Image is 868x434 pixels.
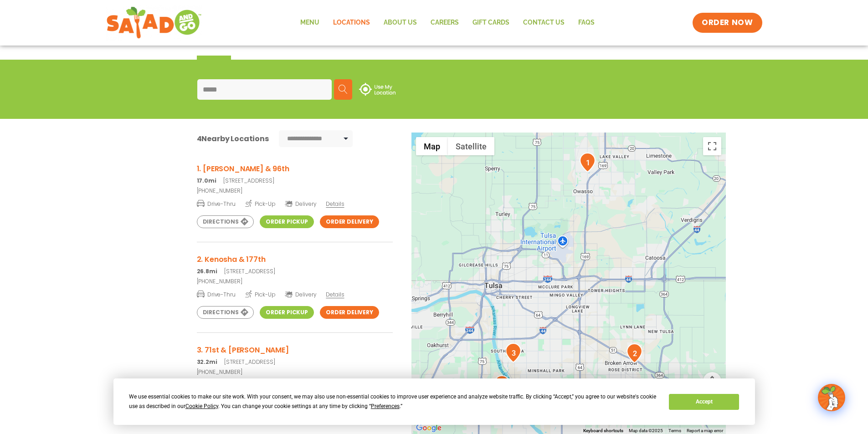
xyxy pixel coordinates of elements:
h3: 2. Kenosha & 177th [197,254,393,265]
div: 3 [505,343,521,363]
a: Open this area in Google Maps (opens a new window) [414,422,444,434]
a: [PHONE_NUMBER] [197,368,393,376]
a: Locations [326,12,377,33]
a: Order Pickup [260,306,314,319]
p: [STREET_ADDRESS] [197,177,393,185]
button: Keyboard shortcuts [583,428,623,434]
a: Contact Us [516,12,571,33]
button: Accept [669,394,739,410]
span: Drive-Thru [197,199,236,208]
span: 4 [197,133,202,144]
a: FAQs [571,12,601,33]
span: Delivery [285,291,316,299]
a: Order Pickup [260,215,314,228]
a: 3. 71st & [PERSON_NAME] 32.2mi[STREET_ADDRESS] [197,344,393,366]
div: 4 [494,375,510,395]
strong: 32.2mi [197,358,217,366]
span: ORDER NOW [702,17,753,28]
span: Delivery [285,200,316,208]
img: use-location.svg [359,83,395,96]
img: search.svg [339,85,348,94]
span: Cookie Policy [185,403,218,409]
span: Details [326,200,344,208]
a: ORDER NOW [693,13,762,33]
div: 2 [627,343,642,363]
a: 1. [PERSON_NAME] & 96th 17.0mi[STREET_ADDRESS] [197,163,393,185]
a: Directions [197,306,254,319]
span: Pick-Up [245,290,276,299]
button: Show satellite imagery [448,137,494,155]
a: Drive-Thru Pick-Up Delivery Details [197,287,393,299]
button: Map camera controls [703,372,721,390]
a: [PHONE_NUMBER] [197,277,393,286]
img: Google [414,422,444,434]
a: Drive-Thru Pick-Up Delivery Details [197,378,393,389]
span: Drive-Thru [197,290,236,299]
button: Show street map [416,137,448,155]
p: [STREET_ADDRESS] [197,358,393,366]
nav: Menu [293,12,601,33]
a: Report a map error [687,428,723,433]
div: 1 [580,153,596,172]
a: [PHONE_NUMBER] [197,187,393,195]
a: Drive-Thru Pick-Up Delivery Details [197,197,393,208]
span: Pick-Up [245,199,276,208]
a: Careers [424,12,466,33]
img: new-SAG-logo-768×292 [106,5,202,41]
strong: 17.0mi [197,177,216,184]
a: About Us [377,12,424,33]
button: Toggle fullscreen view [703,137,721,155]
div: We use essential cookies to make our site work. With your consent, we may also use non-essential ... [129,392,658,411]
div: Cookie Consent Prompt [113,378,755,425]
h3: 1. [PERSON_NAME] & 96th [197,163,393,174]
span: Preferences [371,403,400,409]
a: Directions [197,215,254,228]
a: Terms (opens in new tab) [668,428,681,433]
a: GIFT CARDS [466,12,516,33]
h3: 3. 71st & [PERSON_NAME] [197,344,393,356]
a: Order Delivery [320,215,379,228]
img: wpChatIcon [819,385,844,410]
p: [STREET_ADDRESS] [197,267,393,276]
span: Map data ©2025 [629,428,663,433]
a: Order Delivery [320,306,379,319]
a: 2. Kenosha & 177th 26.8mi[STREET_ADDRESS] [197,254,393,276]
div: Nearby Locations [197,133,269,144]
span: Details [326,291,344,298]
strong: 26.8mi [197,267,217,275]
a: Menu [293,12,326,33]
